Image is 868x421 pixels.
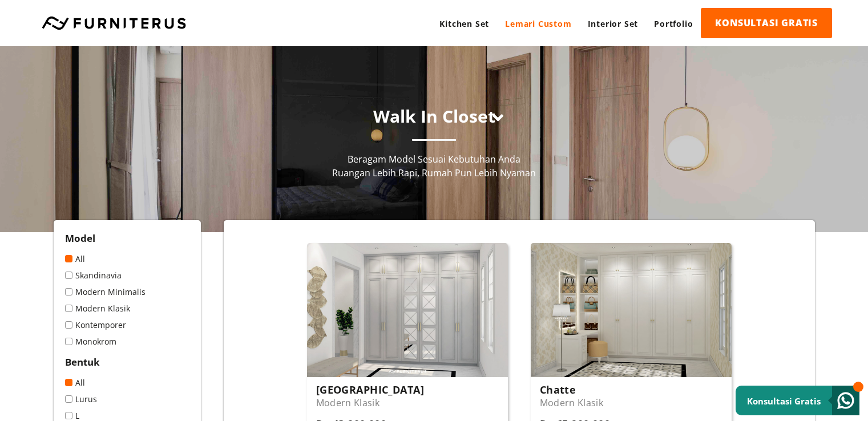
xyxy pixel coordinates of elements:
a: Modern Klasik [65,303,189,314]
a: Portfolio [646,8,701,39]
a: All [65,253,189,264]
h3: Chatte [540,383,611,396]
a: Interior Set [580,8,647,39]
p: Modern Klasik [316,396,424,409]
img: Chatte-01.jpg [531,243,732,377]
h3: [GEOGRAPHIC_DATA] [316,383,424,396]
p: Modern Klasik [540,396,611,409]
a: KONSULTASI GRATIS [701,8,832,38]
small: Konsultasi Gratis [747,395,821,407]
a: Konsultasi Gratis [736,386,859,415]
a: Kitchen Set [431,8,497,39]
a: Lemari Custom [497,8,579,39]
h2: Model [65,232,189,245]
a: Monokrom [65,336,189,347]
h2: Bentuk [65,355,189,369]
a: Lurus [65,394,189,404]
img: Toscana-01.jpg [307,243,508,377]
a: Modern Minimalis [65,286,189,297]
a: L [65,410,189,421]
a: Kontemporer [65,319,189,330]
a: Skandinavia [65,270,189,281]
a: All [65,377,189,388]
